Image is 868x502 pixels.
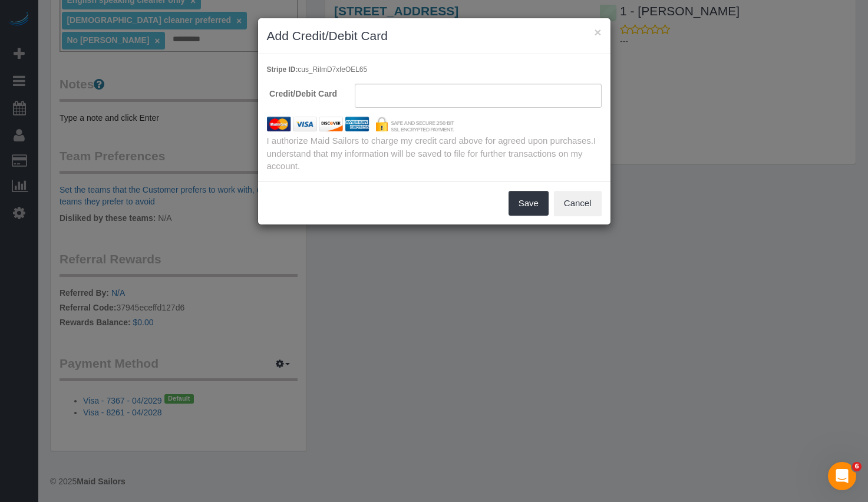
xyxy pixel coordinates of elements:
small: cus_RiImD7xfeOEL65 [267,65,368,74]
h3: Add Credit/Debit Card [267,27,602,45]
div: I authorize Maid Sailors to charge my credit card above for agreed upon purchases. [258,134,610,172]
b: Stripe ID: [267,65,298,74]
iframe: Intercom live chat [828,462,856,490]
label: Credit/Debit Card [258,84,346,100]
span: 6 [852,462,862,471]
button: Cancel [554,191,602,216]
img: credit cards [258,117,464,131]
button: × [594,26,601,38]
span: I understand that my information will be saved to file for further transactions on my account. [267,136,596,171]
button: Save [509,191,549,216]
iframe: Secure payment input frame [364,90,592,101]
